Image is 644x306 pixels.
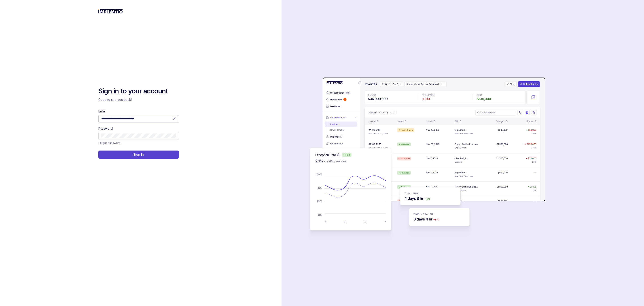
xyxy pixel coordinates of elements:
[98,141,121,145] a: Link Forgot password
[98,9,123,13] img: logo
[98,87,179,96] h2: Sign in to your account
[294,63,547,243] img: signin-background.svg
[98,141,121,145] p: Forgot password
[98,126,113,131] label: Password
[98,97,179,102] p: Good to see you back!
[133,152,144,157] p: Sign In
[98,109,106,114] label: Email
[98,151,179,159] button: Sign In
